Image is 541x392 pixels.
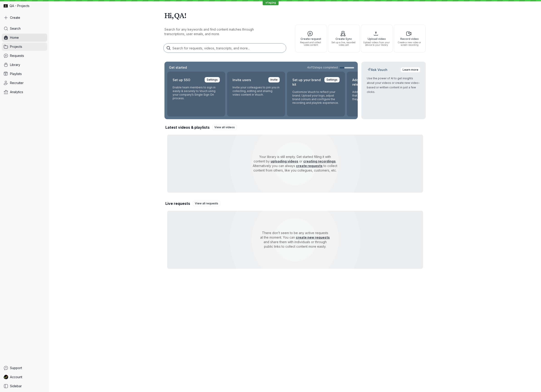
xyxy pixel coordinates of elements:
[330,37,358,40] span: Create Sync
[246,227,344,252] p: There don’t seem to be any active requests at the moment. You can and share them with individuals...
[2,61,47,69] a: Library
[2,364,47,372] a: Support
[2,70,47,78] a: Playlists
[10,4,29,8] span: QA - Projects
[328,24,360,53] button: Create SyncSet up a live, recorded video call
[296,235,330,239] a: create new requests
[326,77,338,82] span: Settings
[10,35,19,40] span: Home
[4,4,8,8] img: QA - Projects avatar
[2,14,47,22] button: Create
[10,81,24,85] span: Recruiter
[307,66,338,69] span: 4 of 12 steps completed
[4,375,8,379] img: QA Projects avatar
[10,72,22,76] span: Playlists
[10,366,22,370] span: Support
[297,37,325,40] span: Create request
[270,77,278,82] span: Invite
[10,44,22,49] span: Projects
[10,384,22,388] span: Sidebar
[271,159,298,163] a: uploading videos
[10,63,20,67] span: Library
[207,77,218,82] span: Settings
[367,68,388,72] h2: Ask Vouch
[233,86,280,97] p: Invite your colleagues to join you in collecting, editing and sharing video content in Vouch.
[295,24,327,53] button: Create requestRequest and collect video content
[324,77,340,82] a: Settings
[403,68,418,72] span: Learn more
[401,67,420,73] a: Learn more
[396,41,423,46] span: Create a new video or screen recording
[10,15,20,20] span: Create
[292,90,340,105] p: Customize Vouch to reflect your brand. Upload your logo, adjust brand colours and configure the r...
[233,77,251,83] h2: Invite users
[297,41,325,46] span: Request and collect video content
[330,41,358,46] span: Set up a live, recorded video call
[195,201,218,206] span: View all requests
[352,77,382,87] h2: Add your content release form
[396,37,423,40] span: Record video
[361,24,393,53] button: Upload videoUpload videos from your device to your library
[164,9,426,22] h1: Hi, QA!
[173,86,220,100] p: Enable team members to sign in easily & securely to Vouch using your company’s Single Sign On pro...
[164,27,273,36] p: Search for any keywords and find content matches through transcriptions, user emails, and more.
[2,373,47,381] a: QA Projects avatarAccount
[165,201,190,206] h2: Live requests
[2,88,47,96] a: Analytics
[165,125,210,130] h2: Latest videos & playlists
[193,201,220,206] a: View all requests
[2,43,47,51] a: Projects
[363,37,391,40] span: Upload video
[2,34,47,42] a: Home
[394,24,426,53] button: Record videoCreate a new video or screen recording
[303,159,336,163] a: creating recordings
[10,375,22,379] span: Account
[246,151,344,176] p: Your library is still empty. Get started filling it with content by or . Alternatively you can al...
[2,382,47,390] a: Sidebar
[173,77,190,83] h2: Set up SSO
[168,65,188,70] h2: Get started
[367,76,420,94] p: Use the power of AI to get insights about your videos or create new video-based or written conten...
[292,77,322,87] h2: Set up your brand kit
[164,44,286,53] input: Search for requests, videos, transcripts, and more...
[268,77,280,82] a: Invite
[296,164,323,168] a: create requests
[10,90,23,94] span: Analytics
[352,90,399,101] p: Add your own content release form that responders agree to when they record using Vouch.
[2,24,47,33] a: Search
[10,26,21,31] span: Search
[205,77,220,82] a: Settings
[10,53,24,58] span: Requests
[307,66,354,69] a: 4of12steps completed
[212,125,237,130] a: View all videos
[2,79,47,87] a: Recruiter
[363,41,391,46] span: Upload videos from your device to your library
[2,52,47,60] a: Requests
[2,2,47,10] div: QA - Projects
[214,125,235,130] span: View all videos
